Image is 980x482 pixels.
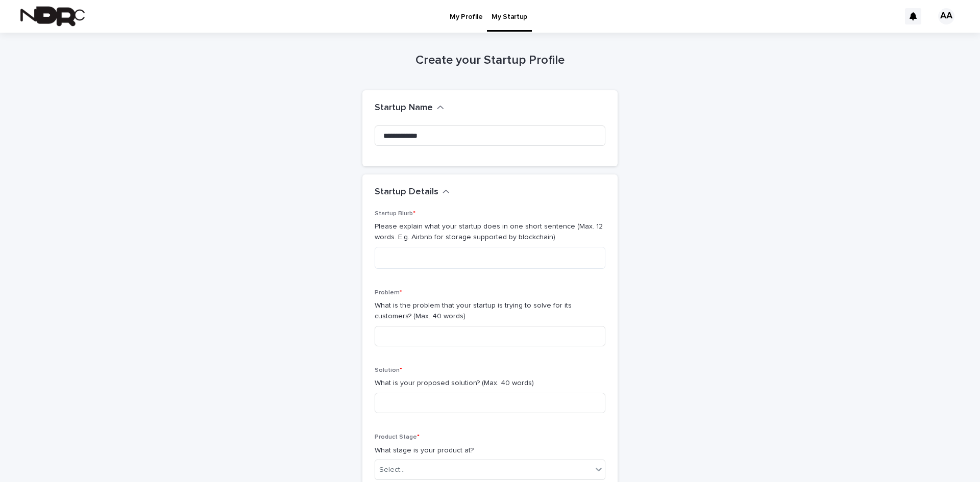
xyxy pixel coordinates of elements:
div: AA [938,8,954,24]
p: What is your proposed solution? (Max. 40 words) [375,378,605,389]
h2: Startup Name [375,103,433,114]
span: Product Stage [375,434,420,440]
p: What stage is your product at? [375,445,605,456]
p: What is the problem that your startup is trying to solve for its customers? (Max. 40 words) [375,300,605,322]
span: Problem [375,290,402,296]
button: Startup Details [375,187,450,198]
span: Startup Blurb [375,211,415,217]
h2: Startup Details [375,187,438,198]
button: Startup Name [375,103,444,114]
div: Select... [379,465,405,475]
p: Please explain what your startup does in one short sentence (Max. 12 words. E.g. Airbnb for stora... [375,221,605,243]
span: Solution [375,367,402,373]
h1: Create your Startup Profile [362,53,618,68]
img: fPh53EbzTSOZ76wyQ5GQ [20,6,85,27]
